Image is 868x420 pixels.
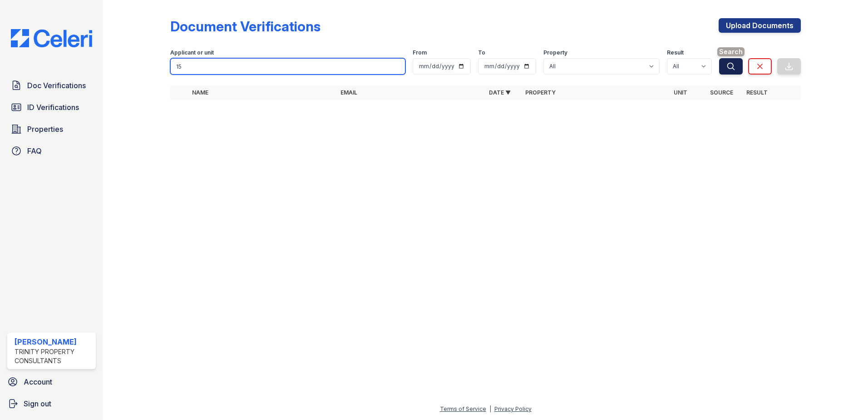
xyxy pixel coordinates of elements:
a: Sign out [4,395,99,413]
a: Properties [7,120,96,138]
a: Terms of Service [440,405,486,412]
a: Result [746,89,768,96]
a: Upload Documents [719,18,801,33]
a: Name [192,89,208,96]
span: Doc Verifications [27,80,86,91]
span: Sign out [24,398,51,409]
button: Search [719,58,743,75]
a: Property [525,89,556,96]
label: From [413,49,427,56]
span: FAQ [27,145,42,156]
a: Unit [674,89,687,96]
label: Result [667,49,684,56]
a: Privacy Policy [494,405,532,412]
label: Applicant or unit [170,49,214,56]
a: ID Verifications [7,98,96,116]
div: Trinity Property Consultants [15,347,92,365]
a: Doc Verifications [7,76,96,95]
span: ID Verifications [27,102,79,113]
a: FAQ [7,142,96,160]
a: Account [4,373,99,391]
label: Property [543,49,567,56]
label: To [478,49,485,56]
span: Search [717,47,745,56]
div: Document Verifications [170,18,321,35]
a: Email [340,89,357,96]
div: | [489,405,491,412]
a: Source [710,89,733,96]
img: CE_Logo_Blue-a8612792a0a2168367f1c8372b55b34899dd931a85d93a1a3d3e32e68fde9ad4.png [4,29,99,47]
input: Search by name, email, or unit number [170,58,405,75]
span: Properties [27,124,63,135]
span: Account [24,376,52,387]
div: [PERSON_NAME] [15,336,92,347]
a: Date ▼ [489,89,511,96]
